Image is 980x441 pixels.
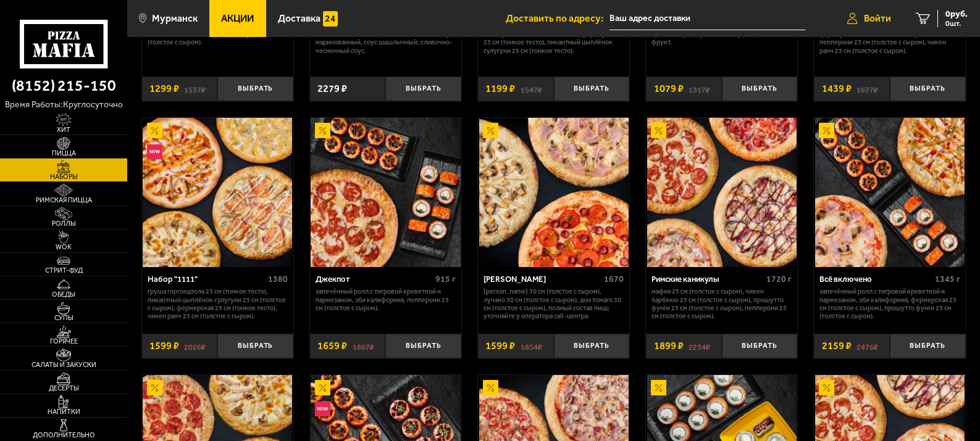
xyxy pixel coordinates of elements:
s: 2234 ₽ [689,341,710,352]
span: Доставка [278,14,320,23]
img: Акционный [147,380,162,395]
p: Запечённый ролл с тигровой креветкой и пармезаном, Эби Калифорния, Фермерская 25 см (толстое с сы... [819,287,960,320]
span: 1670 [604,274,624,284]
s: 1317 ₽ [689,84,710,94]
s: 1677 ₽ [856,84,878,94]
a: АкционныйНовинкаНабор "1111" [142,118,293,267]
button: Выбрать [890,334,966,359]
img: Акционный [483,123,498,138]
p: Wok классический L (2 шт), Чикен Ранч 25 см (толстое с сыром). [148,30,288,46]
img: Акционный [483,380,498,395]
span: Мурманск [152,14,198,23]
img: Акционный [651,380,666,395]
p: Пепперони 25 см (тонкое тесто), Фермерская 25 см (тонкое тесто), Пикантный цыплёнок сулугуни 25 с... [484,30,624,55]
span: Доставить по адресу: [506,14,609,23]
a: АкционныйХет Трик [478,118,629,267]
s: 2476 ₽ [856,341,878,352]
span: 1599 ₽ [149,341,179,352]
img: Хет Трик [479,118,629,267]
div: Джекпот [316,274,432,284]
p: Фермерская 25 см (толстое с сыром), Пепперони 25 см (толстое с сыром), Чикен Ранч 25 см (толстое ... [819,30,960,55]
img: Всё включено [815,118,965,267]
img: Римские каникулы [647,118,797,267]
img: Акционный [819,380,834,395]
span: 0 руб. [945,10,968,19]
p: Ореховый рай, Тропический ролл, Сочный фрукт. [651,30,792,46]
div: [PERSON_NAME] [484,274,601,284]
s: 1547 ₽ [521,84,542,94]
span: 1380 [268,274,288,284]
img: Акционный [315,123,330,138]
span: 1079 ₽ [654,84,684,94]
span: 1899 ₽ [654,341,684,352]
span: 1599 ₽ [485,341,515,352]
button: Выбрать [722,334,798,359]
span: 1659 ₽ [317,341,347,352]
span: 1720 г [766,274,792,284]
span: 1439 ₽ [822,84,852,94]
a: АкционныйДжекпот [310,118,461,267]
button: Выбрать [385,76,461,102]
img: Акционный [651,123,666,138]
span: 1199 ₽ [485,84,515,94]
a: АкционныйРимские каникулы [646,118,797,267]
a: АкционныйВсё включено [814,118,965,267]
div: Римские каникулы [651,274,763,284]
div: Набор "1111" [148,274,265,284]
img: Акционный [315,380,330,395]
span: 2279 ₽ [317,84,347,94]
img: Новинка [315,402,330,417]
button: Выбрать [217,334,293,359]
span: 0 шт. [945,20,968,27]
img: Акционный [819,123,834,138]
button: Выбрать [890,76,966,102]
span: 1299 ₽ [149,84,179,94]
span: Акции [221,14,254,23]
p: Мафия 25 см (толстое с сыром), Чикен Барбекю 25 см (толстое с сыром), Прошутто Фунги 25 см (толст... [651,287,792,320]
button: Выбрать [385,334,461,359]
img: 15daf4d41897b9f0e9f617042186c801.svg [323,11,338,27]
button: Выбрать [554,334,630,359]
s: 2026 ₽ [184,341,206,352]
span: 1345 г [935,274,960,284]
p: шашлык из свинины, домашняя лепешка, лук маринованный, соус шашлычный, сливочно-чесночный соус. [316,30,456,55]
p: Груша горгондзола 25 см (тонкое тесто), Пикантный цыплёнок сулугуни 25 см (толстое с сыром), Ферм... [148,287,288,320]
s: 1854 ₽ [521,341,542,352]
p: [PERSON_NAME] 30 см (толстое с сыром), Лучано 30 см (толстое с сыром), Дон Томаго 30 см (толстое ... [484,287,624,320]
s: 1867 ₽ [353,341,374,352]
input: Ваш адрес доставки [609,7,805,30]
button: Выбрать [217,76,293,102]
p: Запечённый ролл с тигровой креветкой и пармезаном, Эби Калифорния, Пепперони 25 см (толстое с сыр... [316,287,456,312]
img: Акционный [147,123,162,138]
div: Всё включено [819,274,931,284]
img: Джекпот [311,118,460,267]
img: Новинка [147,144,162,160]
s: 1537 ₽ [184,84,206,94]
button: Выбрать [722,76,798,102]
span: 915 г [435,274,456,284]
img: Набор "1111" [143,118,292,267]
span: Войти [864,14,891,23]
span: 2159 ₽ [822,341,852,352]
button: Выбрать [554,76,630,102]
